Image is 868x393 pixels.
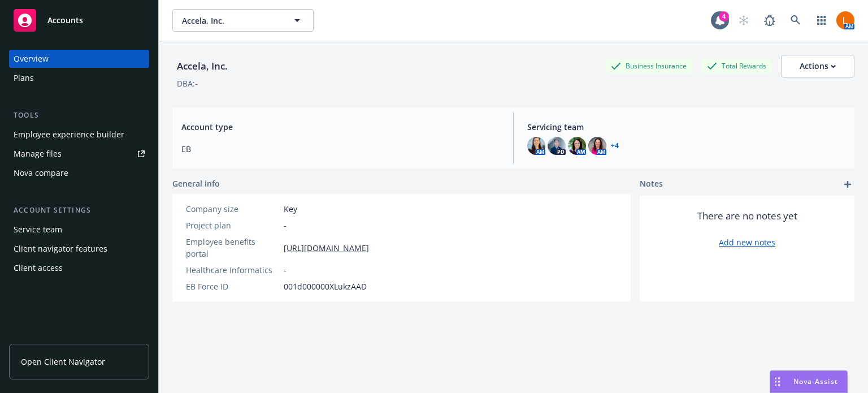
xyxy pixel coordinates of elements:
[810,9,833,32] a: Switch app
[9,164,149,182] a: Nova compare
[605,59,692,73] div: Business Insurance
[800,55,836,77] div: Actions
[9,110,149,121] div: Tools
[568,137,586,155] img: photo
[527,121,845,133] span: Servicing team
[9,50,149,68] a: Overview
[770,371,784,392] div: Drag to move
[527,137,545,155] img: photo
[181,143,500,155] span: EB
[47,16,83,25] span: Accounts
[172,178,220,189] span: General info
[611,142,619,149] a: +4
[697,209,797,223] span: There are no notes yet
[14,240,107,258] div: Client navigator features
[182,15,280,27] span: Accela, Inc.
[181,121,500,133] span: Account type
[9,240,149,258] a: Client navigator features
[701,59,772,73] div: Total Rewards
[640,178,663,191] span: Notes
[186,219,279,231] div: Project plan
[186,264,279,276] div: Healthcare Informatics
[284,280,367,292] span: 001d000000XLukzAAD
[781,55,854,77] button: Actions
[172,59,232,74] div: Accela, Inc.
[186,280,279,292] div: EB Force ID
[9,259,149,277] a: Client access
[14,145,62,163] div: Manage files
[784,9,807,32] a: Search
[14,126,124,144] div: Employee experience builder
[14,259,63,277] div: Client access
[14,221,62,239] div: Service team
[9,221,149,239] a: Service team
[758,9,781,32] a: Report a Bug
[284,219,287,231] span: -
[9,5,149,36] a: Accounts
[9,69,149,87] a: Plans
[14,164,68,182] div: Nova compare
[9,205,149,216] div: Account settings
[186,236,279,260] div: Employee benefits portal
[836,11,854,29] img: photo
[841,178,854,191] a: add
[770,370,848,393] button: Nova Assist
[172,9,314,32] button: Accela, Inc.
[284,264,287,276] span: -
[284,203,297,215] span: Key
[9,145,149,163] a: Manage files
[9,126,149,144] a: Employee experience builder
[719,236,775,248] a: Add new notes
[719,11,729,21] div: 4
[284,242,369,254] a: [URL][DOMAIN_NAME]
[548,137,566,155] img: photo
[14,69,34,87] div: Plans
[793,377,838,386] span: Nova Assist
[186,203,279,215] div: Company size
[732,9,755,32] a: Start snowing
[588,137,606,155] img: photo
[21,356,105,368] span: Open Client Navigator
[14,50,49,68] div: Overview
[177,77,198,89] div: DBA: -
